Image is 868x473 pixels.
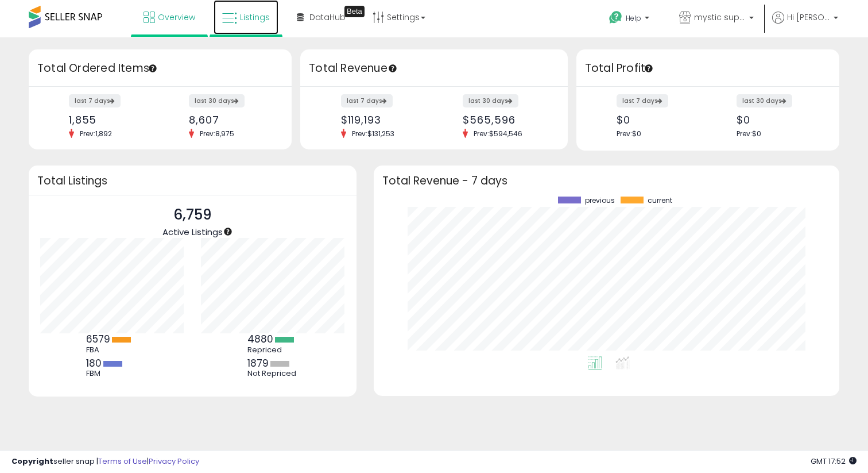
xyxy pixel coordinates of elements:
label: last 7 days [69,94,121,107]
div: Tooltip anchor [387,63,398,74]
label: last 30 days [189,94,245,107]
b: 1879 [247,356,269,370]
label: last 7 days [617,94,668,107]
h3: Total Ordered Items [37,60,283,76]
a: Hi [PERSON_NAME] [772,11,838,37]
div: 8,607 [189,114,272,126]
h3: Total Listings [37,176,348,185]
label: last 30 days [737,94,792,107]
span: Prev: 1,892 [74,129,118,139]
div: Tooltip anchor [148,63,158,74]
div: Repriced [247,345,299,355]
h3: Total Revenue [309,60,559,76]
span: Prev: $0 [617,129,641,139]
span: Prev: $594,546 [468,129,528,139]
div: $119,193 [341,114,425,126]
h3: Total Profit [585,60,831,76]
a: Terms of Use [98,456,147,467]
label: last 30 days [463,94,518,107]
span: Hi [PERSON_NAME] [787,11,830,23]
span: mystic supply [694,11,746,23]
b: 180 [86,356,102,370]
span: Prev: $0 [737,129,761,139]
div: FBA [86,345,138,355]
span: Listings [240,11,270,23]
div: Tooltip anchor [644,63,654,74]
span: 2025-09-16 17:52 GMT [811,456,857,467]
p: 6,759 [162,204,223,226]
span: Overview [158,11,195,23]
div: seller snap | | [11,456,199,467]
span: DataHub [309,11,346,23]
i: Get Help [609,10,623,25]
div: $565,596 [463,114,547,126]
b: 4880 [247,332,273,346]
div: Not Repriced [247,369,299,378]
div: Tooltip anchor [223,226,233,237]
div: FBM [86,369,138,378]
span: Active Listings [162,226,223,238]
strong: Copyright [11,456,53,467]
h3: Total Revenue - 7 days [382,176,831,185]
b: 6579 [86,332,110,346]
span: current [648,197,672,205]
span: previous [585,197,615,205]
div: $0 [737,114,819,126]
div: 1,855 [69,114,152,126]
span: Help [626,13,641,23]
label: last 7 days [341,94,393,107]
a: Help [600,2,661,37]
div: Tooltip anchor [344,6,365,17]
span: Prev: 8,975 [194,129,240,139]
div: $0 [617,114,699,126]
a: Privacy Policy [149,456,199,467]
span: Prev: $131,253 [346,129,400,139]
